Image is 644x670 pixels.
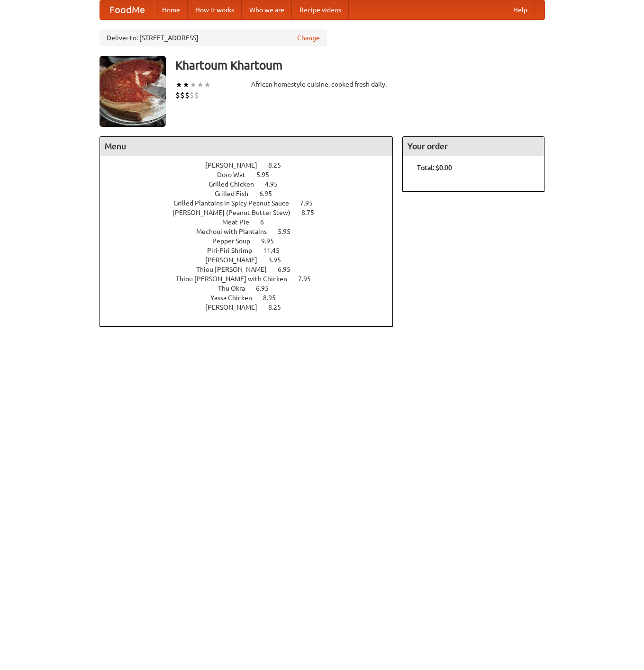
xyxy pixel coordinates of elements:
span: 5.95 [278,228,300,235]
span: 9.95 [261,237,283,245]
a: [PERSON_NAME] (Peanut Butter Stew) 8.75 [172,209,332,216]
a: Who we are [242,0,292,19]
span: Meat Pie [222,218,259,226]
a: Grilled Plantains in Spicy Peanut Sauce 7.95 [173,199,330,207]
li: $ [194,90,199,100]
li: ★ [175,80,182,90]
a: Yassa Chicken 8.95 [210,294,293,302]
a: [PERSON_NAME] 8.25 [205,304,299,311]
span: [PERSON_NAME] (Peanut Butter Stew) [172,209,300,216]
span: 11.45 [263,247,289,254]
span: Thiou [PERSON_NAME] [196,266,276,273]
span: [PERSON_NAME] [205,161,267,169]
a: Mechoui with Plantains 5.95 [196,228,308,235]
span: Mechoui with Plantains [196,228,276,235]
a: Grilled Chicken 4.95 [209,180,295,188]
span: 6.95 [259,190,281,197]
img: angular.jpg [100,56,166,127]
span: Doro Wat [217,171,255,179]
li: ★ [204,80,211,90]
span: 8.95 [263,294,285,302]
div: Deliver to: [STREET_ADDRESS] [100,29,327,46]
a: Pepper Soup 9.95 [212,237,291,245]
li: $ [180,90,185,100]
span: Grilled Chicken [209,180,263,188]
span: 6.95 [278,266,300,273]
span: [PERSON_NAME] [205,304,267,311]
li: ★ [197,80,204,90]
a: Recipe videos [292,0,349,19]
span: 5.95 [256,171,279,179]
li: ★ [182,80,190,90]
li: ★ [190,80,197,90]
span: [PERSON_NAME] [205,256,267,264]
span: Grilled Fish [215,190,258,197]
a: FoodMe [100,0,154,19]
span: Piri-Piri Shrimp [207,247,262,254]
a: Meat Pie 6 [222,218,281,226]
a: Thiou [PERSON_NAME] 6.95 [196,266,308,273]
span: 6.95 [256,285,278,292]
span: 8.25 [268,161,290,169]
li: $ [175,90,180,100]
span: Yassa Chicken [210,294,262,302]
a: [PERSON_NAME] 8.25 [205,161,299,169]
span: 6 [260,218,273,226]
span: Thiou [PERSON_NAME] with Chicken [176,275,297,283]
h4: Your order [403,137,544,156]
span: Pepper Soup [212,237,260,245]
span: Thu Okra [218,285,254,292]
a: Doro Wat 5.95 [217,171,287,179]
span: 4.95 [265,180,287,188]
h4: Menu [100,137,393,156]
a: [PERSON_NAME] 3.95 [205,256,299,264]
a: Help [506,0,535,19]
span: 3.95 [268,256,290,264]
a: Thu Okra 6.95 [218,285,286,292]
span: 7.95 [298,275,320,283]
span: 8.25 [268,304,290,311]
li: $ [185,90,190,100]
a: How it works [188,0,242,19]
b: Total: $0.00 [417,164,452,171]
a: Thiou [PERSON_NAME] with Chicken 7.95 [176,275,328,283]
span: Grilled Plantains in Spicy Peanut Sauce [173,199,299,207]
a: Grilled Fish 6.95 [215,190,290,197]
h3: Khartoum Khartoum [175,56,545,75]
li: $ [190,90,194,100]
a: Change [297,33,320,43]
a: Home [154,0,188,19]
div: African homestyle cuisine, cooked fresh daily. [251,80,393,89]
span: 8.75 [301,209,324,216]
a: Piri-Piri Shrimp 11.45 [207,247,297,254]
span: 7.95 [300,199,322,207]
